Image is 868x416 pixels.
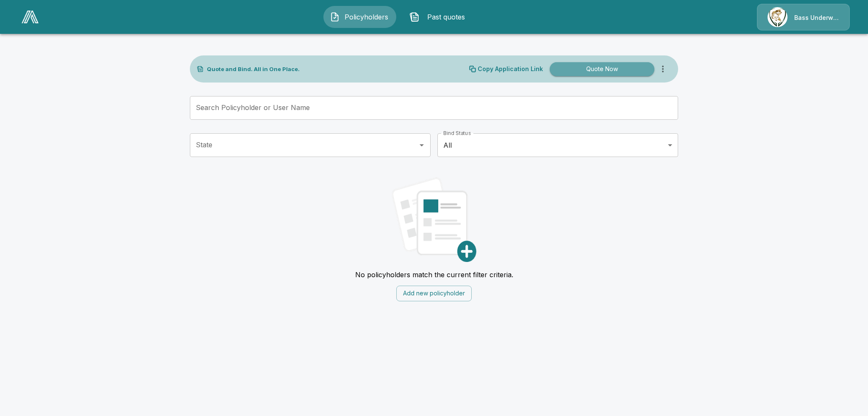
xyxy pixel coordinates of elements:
p: Copy Application Link [478,66,543,72]
button: more [654,61,671,77]
img: Past quotes Icon [409,12,420,22]
button: Open [416,139,428,151]
span: Policyholders [343,12,390,22]
img: Policyholders Icon [330,12,340,22]
p: Quote and Bind. All in One Place. [207,66,300,72]
p: No policyholders match the current filter criteria. [355,270,513,279]
button: Policyholders IconPolicyholders [323,6,396,28]
div: All [437,133,678,157]
label: Bind Status [443,129,471,137]
button: Quote Now [550,62,654,76]
a: Quote Now [546,62,654,76]
button: Add new policyholder [396,286,472,301]
span: Past quotes [423,12,470,22]
a: Add new policyholder [396,289,472,297]
img: AA Logo [22,11,39,23]
button: Past quotes IconPast quotes [403,6,476,28]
